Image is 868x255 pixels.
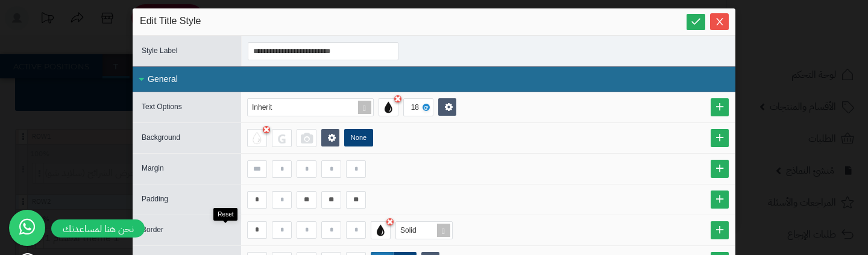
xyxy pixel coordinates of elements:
span: Background [142,133,180,142]
div: Reset [213,208,237,221]
span: Solid [400,226,417,235]
span: Padding [142,195,168,203]
span: Text Options [142,102,182,111]
button: Close [710,13,729,30]
span: Border [142,225,163,234]
label: None [344,129,373,146]
span: Style Label [142,46,177,55]
div: 18 [411,99,424,116]
span: Edit Title Style [140,14,201,29]
span: Margin [142,164,164,172]
div: Inherit [252,99,284,116]
div: General [133,66,735,92]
